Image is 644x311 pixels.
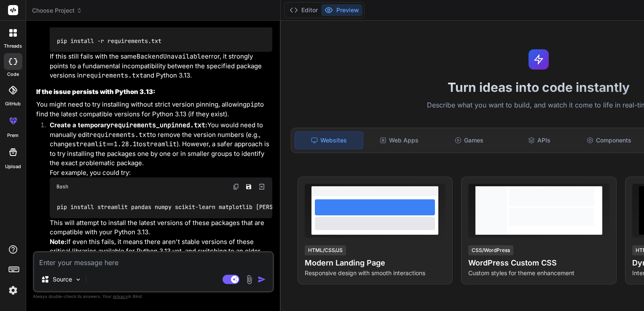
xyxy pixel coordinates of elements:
img: attachment [244,275,254,284]
p: Source [53,275,72,284]
label: GitHub [5,100,21,107]
span: Bash [56,183,68,190]
code: streamlit==1.28.1 [72,140,137,148]
img: settings [6,283,20,298]
div: Web Apps [365,131,433,149]
h4: Modern Landing Page [305,257,445,269]
p: Responsive design with smooth interactions [305,269,445,277]
p: Always double-check its answers. Your in Bind [33,292,274,300]
p: This will attempt to install the latest versions of these packages that are compatible with your ... [50,218,272,237]
p: If even this fails, it means there aren't stable versions of these critical libraries available f... [50,237,272,266]
button: Save file [243,181,255,193]
code: pip [247,100,258,109]
code: BackendUnavailable [137,52,205,61]
code: pip install -r requirements.txt [56,37,162,46]
img: Open in Browser [258,183,266,190]
img: icon [258,275,266,284]
span: privacy [113,294,128,299]
label: prem [7,132,19,139]
label: Upload [5,163,21,170]
label: code [7,71,19,78]
p: For example, you could try: [50,168,272,178]
code: requirements.txt [83,71,143,80]
div: CSS/WordPress [468,245,513,255]
code: streamlit [142,140,177,148]
p: Custom styles for theme enhancement [468,269,609,277]
p: You would need to manually edit to remove the version numbers (e.g., change to ). However, a safe... [50,121,272,168]
strong: If the issue persists with Python 3.13: [36,88,156,96]
div: HTML/CSS/JS [305,245,346,255]
label: threads [4,43,22,50]
code: requirements.txt [89,131,150,139]
strong: Note: [50,238,67,246]
code: requirements_unpinned.txt [110,121,205,129]
strong: Create a temporary : [50,121,207,129]
button: Preview [321,4,362,16]
p: You might need to try installing without strict version pinning, allowing to find the latest comp... [36,100,272,119]
h4: WordPress Custom CSS [468,257,609,269]
button: Editor [286,4,321,16]
code: pip install streamlit pandas numpy scikit-learn matplotlib [PERSON_NAME] plotly requests bcrypt [56,203,378,212]
p: If this still fails with the same error, it strongly points to a fundamental incompatibility betw... [50,52,272,80]
div: Components [575,131,643,149]
div: Websites [295,131,364,149]
div: APIs [505,131,573,149]
img: Pick Models [75,276,82,283]
img: copy [233,183,239,190]
span: Choose Project [32,6,82,15]
div: Games [435,131,503,149]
